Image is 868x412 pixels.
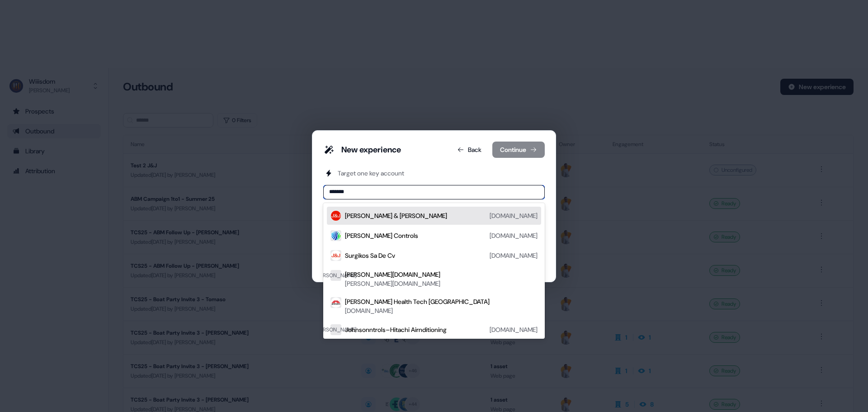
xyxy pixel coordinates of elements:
div: [PERSON_NAME] [316,271,356,280]
div: Johnsonntrols–Hitachi Airnditioning [345,325,447,334]
div: [DOMAIN_NAME] [490,231,538,240]
div: [PERSON_NAME] Health Tech [GEOGRAPHIC_DATA] [345,297,490,306]
div: Target one key account [338,169,404,178]
div: New experience [341,144,401,155]
div: [PERSON_NAME] & [PERSON_NAME] [345,211,447,220]
button: Back [450,142,489,158]
div: [PERSON_NAME] [316,325,356,334]
div: [DOMAIN_NAME] [345,306,393,315]
div: [DOMAIN_NAME] [490,325,538,334]
div: [DOMAIN_NAME] [490,211,538,220]
div: [PERSON_NAME][DOMAIN_NAME] [345,279,440,288]
div: [PERSON_NAME][DOMAIN_NAME] [345,270,440,279]
div: Surgikos Sa De Cv [345,251,395,260]
div: [PERSON_NAME] Controls [345,231,418,240]
div: [DOMAIN_NAME] [490,251,538,260]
